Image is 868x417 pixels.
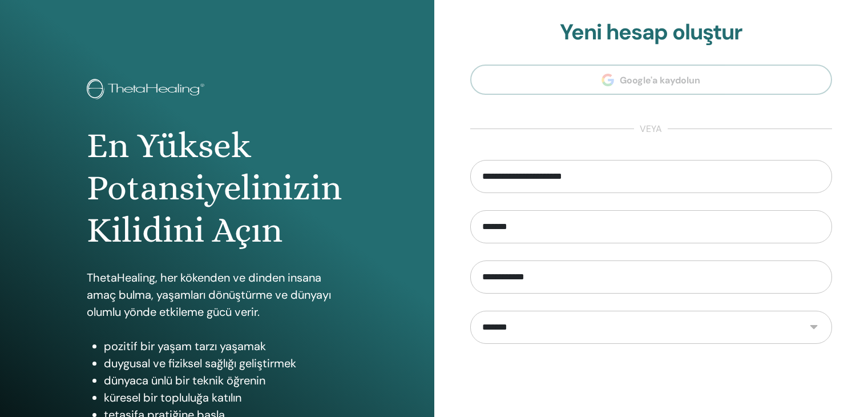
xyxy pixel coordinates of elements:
h1: En Yüksek Potansiyelinizin Kilidini Açın [87,125,348,252]
p: ThetaHealing, her kökenden ve dinden insana amaç bulma, yaşamları dönüştürme ve dünyayı olumlu yö... [87,269,348,320]
li: duygusal ve fiziksel sağlığı geliştirmek [104,355,348,372]
h2: Yeni hesap oluştur [470,19,833,46]
iframe: reCAPTCHA [564,361,738,406]
li: küresel bir topluluğa katılın [104,389,348,406]
li: dünyaca ünlü bir teknik öğrenin [104,372,348,389]
span: veya [634,122,668,136]
li: pozitif bir yaşam tarzı yaşamak [104,338,348,355]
